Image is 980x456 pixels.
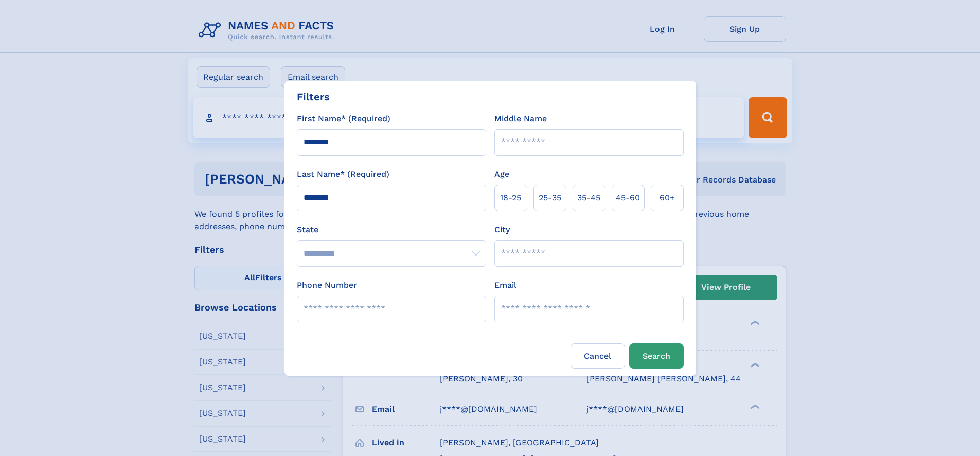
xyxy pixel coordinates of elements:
[494,113,547,125] label: Middle Name
[577,192,600,204] span: 35‑45
[297,113,390,125] label: First Name* (Required)
[494,224,510,236] label: City
[494,168,509,180] label: Age
[616,192,640,204] span: 45‑60
[629,343,684,369] button: Search
[297,89,330,104] div: Filters
[660,192,675,204] span: 60+
[500,192,521,204] span: 18‑25
[297,279,357,291] label: Phone Number
[571,343,625,369] label: Cancel
[494,279,516,291] label: Email
[297,168,389,180] label: Last Name* (Required)
[297,224,486,236] label: State
[539,192,561,204] span: 25‑35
